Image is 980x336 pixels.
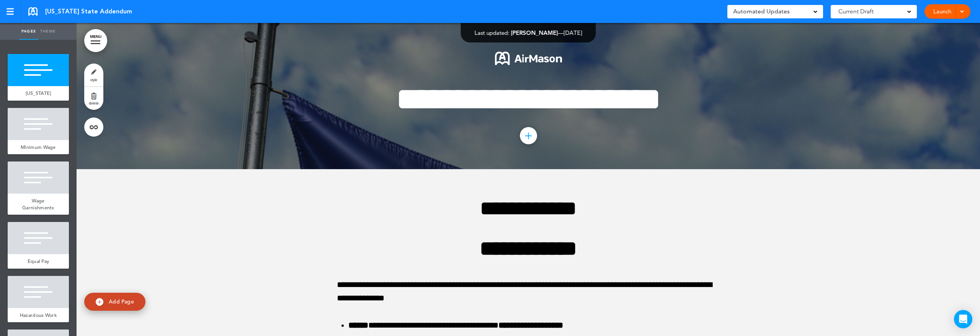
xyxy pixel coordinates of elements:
span: Hazardous Work [20,312,57,318]
a: Equal Pay [8,254,69,269]
span: Minimum Wage [21,144,56,150]
span: Wage Garnishments [22,197,54,211]
span: [DATE] [564,29,582,36]
img: 1722553576973-Airmason_logo_White.png [495,52,562,65]
span: Current Draft [838,6,874,17]
a: Pages [19,23,38,40]
span: [US_STATE] State Addendum [45,7,132,16]
span: delete [89,101,99,105]
a: Wage Garnishments [8,194,69,215]
a: Theme [38,23,57,40]
div: Open Intercom Messenger [954,310,972,328]
span: Automated Updates [733,6,790,17]
a: Hazardous Work [8,308,69,323]
a: MENU [84,29,107,52]
span: Add Page [109,298,134,305]
a: Minimum Wage [8,140,69,155]
a: delete [84,87,103,110]
span: [US_STATE] [26,90,51,96]
span: Equal Pay [28,258,49,264]
img: add.svg [96,298,103,306]
a: [US_STATE] [8,86,69,101]
span: [PERSON_NAME] [511,29,558,36]
a: Launch [930,4,954,19]
a: style [84,64,103,86]
div: — [475,30,582,36]
span: Last updated: [475,29,510,36]
a: Add Page [84,293,145,311]
span: style [90,77,97,82]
